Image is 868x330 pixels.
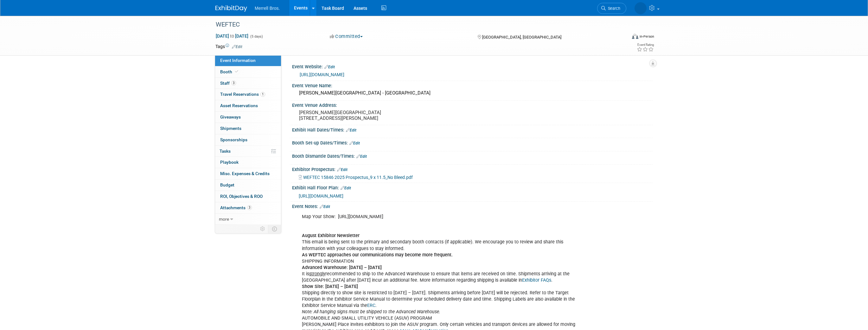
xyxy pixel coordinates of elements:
span: 1 [260,92,265,97]
div: Event Venue Name: [292,81,653,89]
a: Edit [356,154,367,159]
span: Tasks [220,149,231,154]
a: ROI, Objectives & ROO [215,191,281,202]
div: Event Venue Address: [292,101,653,108]
a: Edit [341,186,351,190]
a: Misc. Expenses & Credits [215,168,281,179]
td: Tags [215,43,242,50]
span: Search [606,6,620,11]
img: ExhibitDay [215,5,247,12]
a: Search [597,3,626,14]
div: Exhibitor Prospectus: [292,165,653,173]
div: [PERSON_NAME][GEOGRAPHIC_DATA] - [GEOGRAPHIC_DATA] [297,88,648,98]
img: Brian Hertzog [635,2,647,14]
a: [URL][DOMAIN_NAME] [300,72,344,77]
div: Event Format [589,33,654,42]
span: Sponsorships [220,137,247,142]
a: Asset Reservations [215,100,281,111]
i: Note: All hanging signs must be shipped to the Advanced Warehouse. [302,309,440,315]
a: WEFTEC 15846 2025 Prospectus_9 x 11.5_No Bleed.pdf [299,175,413,180]
a: Edit [346,128,356,132]
a: Edit [349,141,360,145]
span: Playbook [220,160,239,165]
a: Shipments [215,123,281,134]
span: [DATE] [DATE] [215,33,249,39]
div: Booth Set-up Dates/Times: [292,138,653,146]
a: Staff3 [215,78,281,89]
span: Giveaways [220,114,241,119]
a: Edit [232,45,242,49]
a: Travel Reservations1 [215,89,281,100]
a: Tasks [215,146,281,157]
div: WEFTEC [214,19,617,30]
span: Booth [220,69,239,74]
a: Playbook [215,157,281,168]
span: Misc. Expenses & Credits [220,171,270,176]
span: Budget [220,182,234,187]
td: Toggle Event Tabs [268,225,281,233]
b: August Exhibitor Newsletter [302,233,360,238]
a: Booth [215,66,281,77]
a: ERC [367,303,375,308]
b: As WEFTEC approaches our communications may become more frequent. [302,252,453,258]
span: 3 [247,205,252,210]
a: Edit [337,168,348,172]
img: Format-Inperson.png [632,34,638,39]
b: Show Site: [DATE] – [DATE] [302,284,358,289]
td: Personalize Event Tab Strip [257,225,268,233]
a: Attachments3 [215,202,281,213]
span: Attachments [220,205,252,210]
div: Event Notes: [292,202,653,210]
div: In-Person [639,34,654,39]
span: more [219,217,229,222]
a: Giveaways [215,112,281,123]
span: Merrell Bros. [255,6,280,11]
a: [URL][DOMAIN_NAME] [299,193,343,199]
a: Edit [320,205,330,209]
span: ROI, Objectives & ROO [220,194,263,199]
a: Budget [215,180,281,191]
span: 3 [231,81,236,85]
span: [GEOGRAPHIC_DATA], [GEOGRAPHIC_DATA] [482,35,561,40]
span: WEFTEC 15846 2025 Prospectus_9 x 11.5_No Bleed.pdf [303,175,413,180]
span: Shipments [220,126,241,131]
a: Event Information [215,55,281,66]
a: Edit [324,65,335,69]
u: strongly [309,271,325,277]
a: more [215,214,281,225]
div: Event Rating [637,43,654,46]
span: Event Information [220,58,256,63]
i: Booth reservation complete [235,70,238,73]
span: to [229,34,235,39]
div: Booth Dismantle Dates/Times: [292,151,653,160]
span: Staff [220,81,236,86]
a: Exhibitor FAQs [522,278,551,283]
div: Event Website: [292,62,653,70]
button: Committed [328,33,365,40]
a: Sponsorships [215,134,281,145]
span: Travel Reservations [220,92,265,97]
b: Advanced Warehouse: [DATE] – [DATE] [302,265,382,270]
div: Exhibit Hall Dates/Times: [292,125,653,133]
pre: [PERSON_NAME][GEOGRAPHIC_DATA] [STREET_ADDRESS][PERSON_NAME] [299,110,435,121]
span: Asset Reservations [220,103,258,108]
span: (5 days) [250,34,263,39]
div: Exhibit Hall Floor Plan: [292,183,653,191]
